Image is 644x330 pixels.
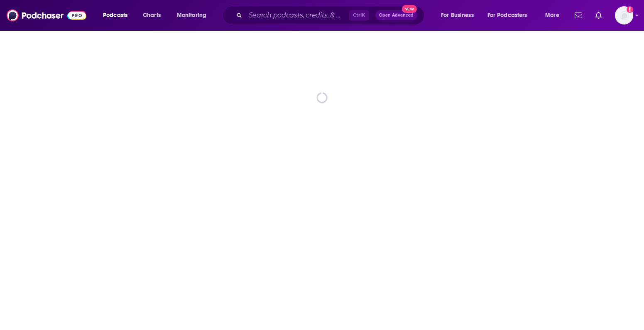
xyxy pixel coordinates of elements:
[539,9,570,22] button: open menu
[137,9,166,22] a: Charts
[375,10,417,20] button: Open AdvancedNew
[545,10,559,21] span: More
[97,9,138,22] button: open menu
[245,9,349,22] input: Search podcasts, credits, & more...
[435,9,484,22] button: open menu
[7,7,86,23] img: Podchaser - Follow, Share and Rate Podcasts
[615,6,633,24] span: Logged in as angelahattar
[230,6,432,25] div: Search podcasts, credits, & more...
[349,10,369,21] span: Ctrl K
[571,8,585,22] a: Show notifications dropdown
[103,10,127,21] span: Podcasts
[592,8,605,22] a: Show notifications dropdown
[627,6,633,13] svg: Add a profile image
[487,10,527,21] span: For Podcasters
[143,10,161,21] span: Charts
[379,13,414,17] span: Open Advanced
[482,9,539,22] button: open menu
[402,5,417,13] span: New
[615,6,633,24] button: Show profile menu
[177,10,206,21] span: Monitoring
[441,10,474,21] span: For Business
[615,6,633,24] img: User Profile
[171,9,217,22] button: open menu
